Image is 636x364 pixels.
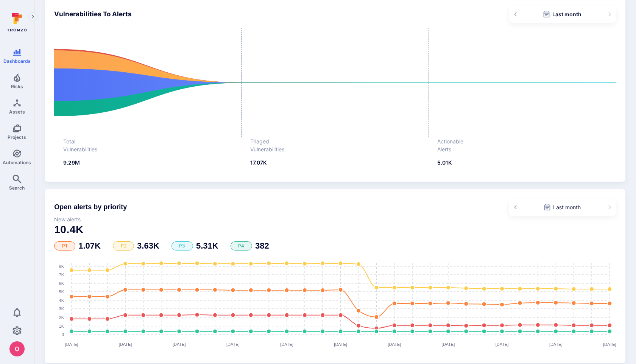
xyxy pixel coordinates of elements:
div: oleg malkov [9,341,25,356]
h3: Vulnerabilities To Alerts [54,9,132,19]
span: P4 [231,241,252,250]
text: 2K [59,315,64,320]
span: Risks [11,84,23,89]
text: 0 [62,332,64,337]
text: 6K [59,281,64,286]
text: 4K [59,298,64,303]
span: 5.31K [196,241,218,250]
img: ACg8ocJcCe-YbLxGm5tc0PuNRxmgP8aEm0RBXn6duO8aeMVK9zjHhw=s96-c [9,341,25,356]
h4: Open alerts by priority [54,202,127,212]
span: Search [9,185,25,191]
text: 3K [59,306,64,311]
span: P2 [113,241,134,250]
text: [DATE] [281,342,294,347]
text: [DATE] [173,342,186,347]
text: 8K [59,264,64,269]
span: P3 [171,241,193,250]
span: 10.4K [54,224,84,235]
span: 1.07K [78,241,101,250]
h1: total value [54,223,616,236]
text: [DATE] [603,342,617,347]
text: [DATE] [496,342,509,347]
div: Last month [523,10,602,18]
h3: value [196,241,218,250]
span: P1 [54,241,75,250]
div: Last month [523,203,602,211]
div: alert trends by priority [45,189,625,363]
text: [DATE] [334,342,348,347]
text: [DATE] [65,342,78,347]
text: [DATE] [550,342,563,347]
i: Expand navigation menu [30,14,36,20]
span: Automations [3,160,31,165]
text: 7K [59,272,64,277]
span: 3.63K [137,241,159,250]
h3: value [137,241,159,250]
text: 1K [59,324,64,328]
h3: value [255,241,269,250]
text: [DATE] [388,342,401,347]
h3: value [78,241,101,250]
text: [DATE] [442,342,455,347]
span: Projects [8,134,26,140]
span: Assets [9,109,25,115]
span: Dashboards [3,58,31,64]
span: 382 [255,241,269,250]
text: [DATE] [227,342,240,347]
text: [DATE] [119,342,132,347]
span: New alerts [54,216,616,223]
text: 5K [59,289,64,294]
button: Expand navigation menu [28,12,37,21]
